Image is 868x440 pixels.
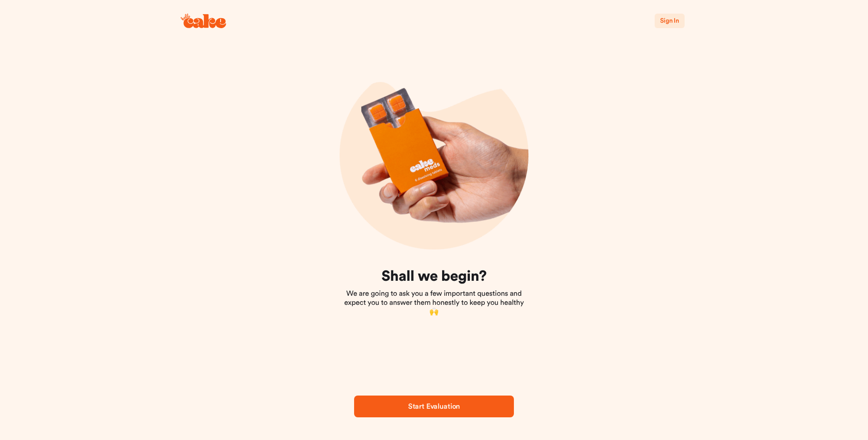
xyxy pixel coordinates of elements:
button: Sign In [655,14,685,28]
img: onboarding-img03.png [340,61,528,249]
h1: Shall we begin? [341,268,527,286]
button: Start Evaluation [354,396,514,417]
span: Sign In [660,18,679,24]
span: Start Evaluation [408,403,460,410]
div: We are going to ask you a few important questions and expect you to answer them honestly to keep ... [341,268,527,317]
